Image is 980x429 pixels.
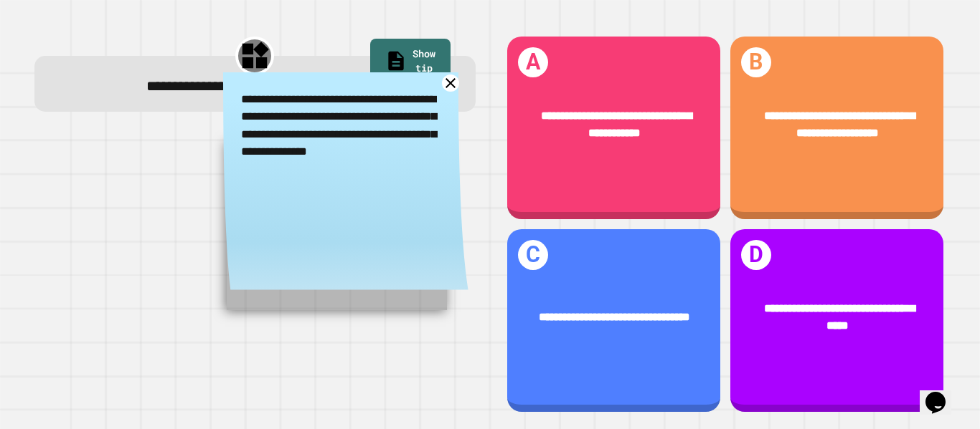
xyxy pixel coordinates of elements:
[518,47,549,78] h1: A
[370,39,451,87] a: Show tip
[920,372,966,415] iframe: chat widget
[741,47,772,78] h1: B
[741,240,772,271] h1: D
[518,240,549,271] h1: C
